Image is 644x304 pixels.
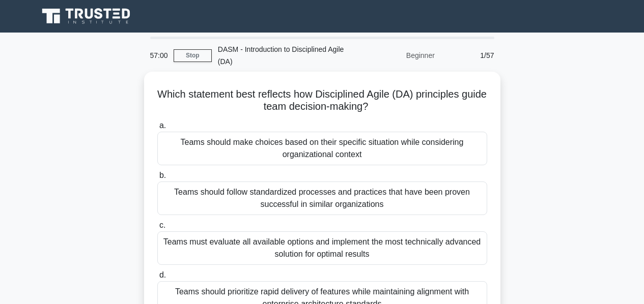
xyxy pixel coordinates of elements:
[441,45,500,66] div: 1/57
[174,49,212,62] a: Stop
[159,121,166,130] span: a.
[159,270,166,279] span: d.
[159,221,165,229] span: c.
[157,181,487,215] div: Teams should follow standardized processes and practices that have been proven successful in simi...
[159,171,166,179] span: b.
[157,132,487,165] div: Teams should make choices based on their specific situation while considering organizational context
[156,88,488,113] h5: Which statement best reflects how Disciplined Agile (DA) principles guide team decision-making?
[212,39,352,72] div: DASM - Introduction to Disciplined Agile (DA)
[352,45,441,66] div: Beginner
[144,45,174,66] div: 57:00
[157,231,487,265] div: Teams must evaluate all available options and implement the most technically advanced solution fo...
